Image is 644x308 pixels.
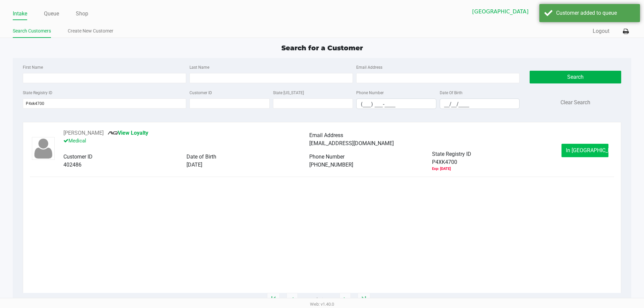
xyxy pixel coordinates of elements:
[561,144,608,157] button: In [GEOGRAPHIC_DATA]
[273,90,304,96] label: State [US_STATE]
[539,4,551,19] button: Select
[44,9,59,18] a: Queue
[560,99,590,107] button: Clear Search
[186,162,202,168] span: [DATE]
[432,166,451,172] div: Medical card expired
[23,90,52,96] label: State Registry ID
[358,293,370,306] app-submit-button: Move to last page
[63,153,93,160] span: Customer ID
[76,9,88,18] a: Shop
[190,64,209,70] label: Last Name
[556,9,635,17] div: Customer added to queue
[566,147,622,153] span: In [GEOGRAPHIC_DATA]
[309,140,394,146] span: [EMAIL_ADDRESS][DOMAIN_NAME]
[593,27,609,35] button: Logout
[440,99,520,109] input: Format: MM/DD/YYYY
[267,293,280,306] app-submit-button: Move to first page
[13,27,51,35] a: Search Customers
[310,302,334,307] span: Web: v1.40.0
[13,9,27,18] a: Intake
[23,64,43,70] label: First Name
[63,137,309,145] p: Medical
[286,293,298,306] app-submit-button: Previous
[309,153,344,160] span: Phone Number
[108,130,148,136] a: View Loyalty
[305,296,333,303] span: 1 - 1 of 1 items
[63,129,104,137] button: See customer info
[309,162,353,168] span: [PHONE_NUMBER]
[356,90,384,96] label: Phone Number
[357,99,436,109] input: Format: (999) 999-9999
[440,90,463,96] label: Date Of Birth
[440,99,520,109] kendo-maskedtextbox: Format: MM/DD/YYYY
[356,64,382,70] label: Email Address
[432,151,471,157] span: State Registry ID
[530,71,621,83] button: Search
[281,44,363,52] span: Search for a Customer
[356,99,436,109] kendo-maskedtextbox: Format: (999) 999-9999
[63,162,82,168] span: 402486
[190,90,212,96] label: Customer ID
[68,27,113,35] a: Create New Customer
[186,153,216,160] span: Date of Birth
[339,293,351,306] app-submit-button: Next
[432,158,457,166] span: P4XK4700
[472,8,535,16] span: [GEOGRAPHIC_DATA]
[309,132,343,138] span: Email Address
